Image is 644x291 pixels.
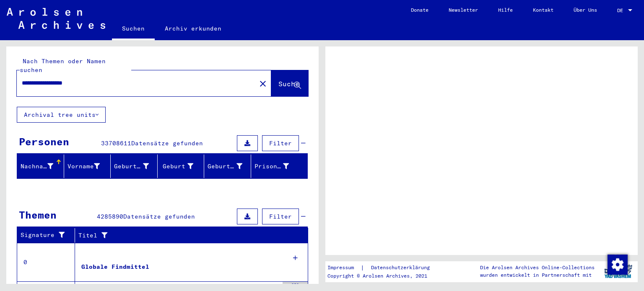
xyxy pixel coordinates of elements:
[327,263,361,272] a: Impressum
[17,107,106,123] button: Archival tree units
[112,18,155,40] a: Suchen
[131,139,203,147] span: Datensätze gefunden
[78,231,291,240] div: Titel
[101,139,131,147] span: 33708611
[327,263,440,272] div: |
[254,75,271,92] button: Clear
[271,70,308,96] button: Suche
[480,264,595,271] p: Die Arolsen Archives Online-Collections
[7,8,105,29] img: Arolsen_neg.svg
[161,162,194,171] div: Geburt‏
[64,155,111,178] mat-header-cell: Vorname
[21,229,77,242] div: Signature
[97,213,123,220] span: 4285890
[17,243,75,281] td: 0
[204,155,251,178] mat-header-cell: Geburtsdatum
[20,57,106,74] mat-label: Nach Themen oder Namen suchen
[21,231,68,239] div: Signature
[258,79,268,89] mat-icon: close
[327,272,440,280] p: Copyright © Arolsen Archives, 2021
[19,207,57,222] div: Themen
[278,80,299,88] span: Suche
[81,263,149,271] div: Globale Findmittel
[19,134,69,149] div: Personen
[269,139,292,147] span: Filter
[161,160,204,173] div: Geburt‏
[21,162,53,171] div: Nachname
[158,155,205,178] mat-header-cell: Geburt‏
[155,18,231,39] a: Archiv erkunden
[254,160,300,173] div: Prisoner #
[617,8,626,13] span: DE
[17,155,64,178] mat-header-cell: Nachname
[251,155,308,178] mat-header-cell: Prisoner #
[480,271,595,279] p: wurden entwickelt in Partnerschaft mit
[114,160,159,173] div: Geburtsname
[269,213,292,220] span: Filter
[208,160,253,173] div: Geburtsdatum
[364,263,440,272] a: Datenschutzerklärung
[262,135,299,151] button: Filter
[262,209,299,224] button: Filter
[114,162,149,171] div: Geburtsname
[254,162,289,171] div: Prisoner #
[608,255,628,275] img: Zustimmung ändern
[78,229,300,242] div: Titel
[21,160,64,173] div: Nachname
[111,155,158,178] mat-header-cell: Geburtsname
[123,213,195,220] span: Datensätze gefunden
[283,282,308,290] div: 350
[68,160,111,173] div: Vorname
[602,261,634,282] img: yv_logo.png
[208,162,242,171] div: Geburtsdatum
[68,162,100,171] div: Vorname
